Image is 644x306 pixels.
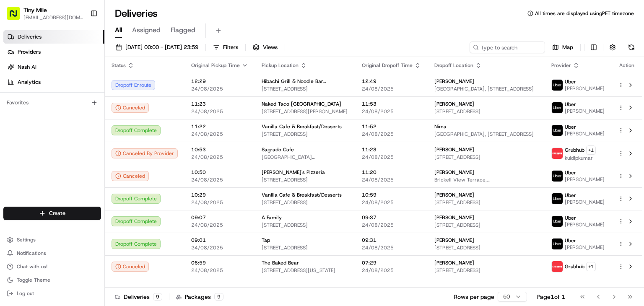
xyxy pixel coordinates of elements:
span: [GEOGRAPHIC_DATA], [STREET_ADDRESS] [434,131,538,137]
span: Grubhub [565,147,584,153]
h1: Deliveries [115,7,158,20]
button: Refresh [626,41,637,53]
span: All times are displayed using PET timezone [535,10,634,17]
span: Pickup Location [262,62,299,69]
span: [STREET_ADDRESS] [262,222,348,228]
span: 11:52 [362,123,421,130]
span: [STREET_ADDRESS] [262,199,348,206]
button: Canceled [112,262,149,272]
span: Status [112,62,126,69]
span: Sagrado Cafe [262,146,294,153]
span: 24/08/2025 [362,154,421,161]
span: 09:01 [191,237,248,244]
span: Nima [434,123,447,130]
div: Page 1 of 1 [537,293,565,301]
span: Notifications [17,250,46,257]
button: Log out [3,288,101,299]
span: The Baked Bear [262,259,299,266]
span: [STREET_ADDRESS] [434,108,538,115]
button: Tiny Mile[EMAIL_ADDRESS][DOMAIN_NAME] [3,3,87,23]
span: [PERSON_NAME] [565,130,605,137]
span: 10:53 [191,146,248,153]
span: 11:22 [191,123,248,130]
button: Settings [3,234,101,246]
span: 10:29 [191,192,248,198]
button: Canceled [112,171,149,181]
button: +1 [586,145,596,155]
div: 9 [153,293,162,301]
span: 24/08/2025 [362,222,421,228]
span: All [115,25,122,35]
span: [PERSON_NAME] [434,192,474,198]
span: 24/08/2025 [191,244,248,251]
span: 09:07 [191,214,248,221]
button: Create [3,207,101,220]
span: Grubhub [565,263,584,270]
span: 06:59 [191,259,248,266]
span: [STREET_ADDRESS] [434,199,538,206]
span: kuldipkumar [565,155,596,161]
span: [STREET_ADDRESS] [434,222,538,228]
span: Settings [17,236,36,243]
input: Type to search [470,41,545,53]
span: 24/08/2025 [362,267,421,274]
button: Map [548,41,577,53]
span: 12:49 [362,78,421,85]
span: 07:29 [362,259,421,266]
span: [PERSON_NAME] [565,244,605,251]
span: 10:59 [362,192,421,198]
span: 11:23 [362,146,421,153]
img: uber-new-logo.jpeg [552,193,563,204]
span: 24/08/2025 [362,86,421,92]
span: 24/08/2025 [362,176,421,183]
img: uber-new-logo.jpeg [552,171,563,182]
span: [STREET_ADDRESS] [434,244,538,251]
span: [PERSON_NAME] [434,214,474,221]
img: uber-new-logo.jpeg [552,125,563,136]
button: Filters [209,41,242,53]
span: [PERSON_NAME] [434,146,474,153]
div: Favorites [3,96,101,109]
span: 24/08/2025 [191,176,248,183]
span: Flagged [171,25,195,35]
button: [DATE] 00:00 - [DATE] 23:59 [112,41,202,53]
span: [STREET_ADDRESS] [434,154,538,161]
span: Create [49,210,65,217]
span: Uber [565,124,576,130]
p: Rows per page [454,293,494,301]
a: Providers [3,45,104,59]
button: Toggle Theme [3,274,101,286]
div: Deliveries [115,293,162,301]
span: Views [263,44,278,51]
span: [PERSON_NAME]'s Pizzeria [262,169,325,176]
span: [GEOGRAPHIC_DATA][STREET_ADDRESS] [262,154,348,161]
a: Analytics [3,75,104,89]
span: Brickell View Terrace, [GEOGRAPHIC_DATA], [STREET_ADDRESS] [434,176,538,183]
span: Toggle Theme [17,277,50,283]
img: 5e692f75ce7d37001a5d71f1 [552,261,563,272]
span: Assigned [132,25,161,35]
span: [DATE] 00:00 - [DATE] 23:59 [125,44,198,51]
span: [PERSON_NAME] [565,199,605,205]
span: [PERSON_NAME] [565,85,605,92]
span: [GEOGRAPHIC_DATA], [STREET_ADDRESS] [434,86,538,92]
span: Uber [565,237,576,244]
button: Tiny Mile [23,6,47,14]
span: Log out [17,290,34,297]
div: Canceled [112,103,149,113]
span: [STREET_ADDRESS] [262,244,348,251]
a: Deliveries [3,30,104,44]
span: Chat with us! [17,263,47,270]
span: [PERSON_NAME] [565,108,605,114]
span: [PERSON_NAME] [434,78,474,85]
span: Vanilla Cafe & Breakfast/Desserts [262,123,342,130]
span: [STREET_ADDRESS] [262,131,348,137]
span: Original Dropoff Time [362,62,413,69]
button: [EMAIL_ADDRESS][DOMAIN_NAME] [23,14,83,21]
img: uber-new-logo.jpeg [552,102,563,113]
span: Nash AI [18,63,36,71]
button: Views [249,41,281,53]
